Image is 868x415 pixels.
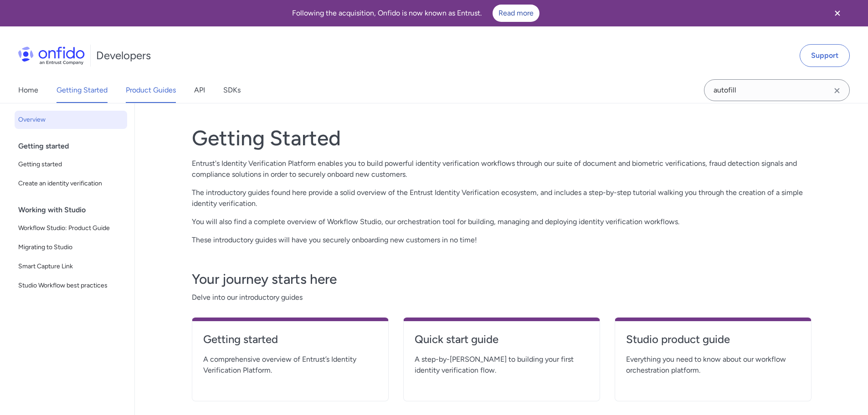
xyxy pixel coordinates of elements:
a: API [194,77,205,103]
svg: Clear search field button [832,85,842,96]
a: Read more [493,5,539,22]
a: Product Guides [126,77,176,103]
input: Onfido search input field [704,79,850,101]
button: Close banner [821,2,854,25]
span: Everything you need to know about our workflow orchestration platform. [626,354,800,376]
a: Home [18,77,38,103]
h1: Developers [96,48,151,63]
h4: Studio product guide [626,332,800,347]
a: Getting started [203,332,377,354]
a: Studio Workflow best practices [15,277,127,295]
p: These introductory guides will have you securely onboarding new customers in no time! [192,235,812,246]
div: Getting started [18,137,131,155]
a: Overview [15,111,127,129]
h4: Quick start guide [415,332,589,347]
h1: Getting Started [192,125,812,151]
p: You will also find a complete overview of Workflow Studio, our orchestration tool for building, m... [192,216,812,227]
a: Getting Started [56,77,108,103]
a: SDKs [223,77,241,103]
h4: Getting started [203,332,377,347]
span: Getting started [18,159,123,170]
p: Entrust's Identity Verification Platform enables you to build powerful identity verification work... [192,158,812,180]
span: Delve into our introductory guides [192,292,812,303]
div: Working with Studio [18,201,131,219]
a: Support [800,44,850,67]
img: Onfido Logo [18,46,85,65]
a: Smart Capture Link [15,257,127,276]
span: Studio Workflow best practices [18,280,123,291]
a: Quick start guide [415,332,589,354]
span: Workflow Studio: Product Guide [18,223,123,234]
svg: Close banner [832,8,843,19]
span: A step-by-[PERSON_NAME] to building your first identity verification flow. [415,354,589,376]
p: The introductory guides found here provide a solid overview of the Entrust Identity Verification ... [192,187,812,209]
a: Studio product guide [626,332,800,354]
div: Following the acquisition, Onfido is now known as Entrust. [11,5,821,22]
a: Create an identity verification [15,174,127,193]
a: Getting started [15,155,127,174]
a: Migrating to Studio [15,238,127,256]
a: Workflow Studio: Product Guide [15,219,127,237]
span: A comprehensive overview of Entrust’s Identity Verification Platform. [203,354,377,376]
span: Create an identity verification [18,178,123,189]
span: Migrating to Studio [18,242,123,253]
span: Smart Capture Link [18,261,123,272]
span: Overview [18,114,123,125]
h3: Your journey starts here [192,270,812,288]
